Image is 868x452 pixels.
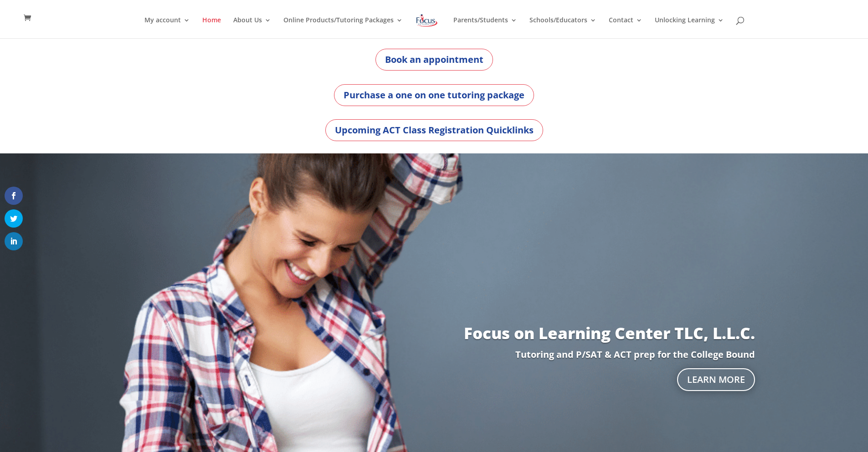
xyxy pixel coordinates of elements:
a: My account [144,17,190,38]
a: Unlocking Learning [655,17,724,38]
a: Upcoming ACT Class Registration Quicklinks [325,119,543,141]
a: Online Products/Tutoring Packages [283,17,403,38]
a: Book an appointment [375,49,493,71]
a: About Us [233,17,271,38]
a: Focus on Learning Center TLC, L.L.C. [464,322,755,344]
a: Schools/Educators [529,17,596,38]
a: Contact [609,17,642,38]
a: Purchase a one on one tutoring package [334,84,534,106]
img: Focus on Learning [415,12,439,29]
a: Learn More [677,368,755,391]
a: Parents/Students [453,17,517,38]
a: Home [202,17,221,38]
p: Tutoring and P/SAT & ACT prep for the College Bound [113,350,755,359]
